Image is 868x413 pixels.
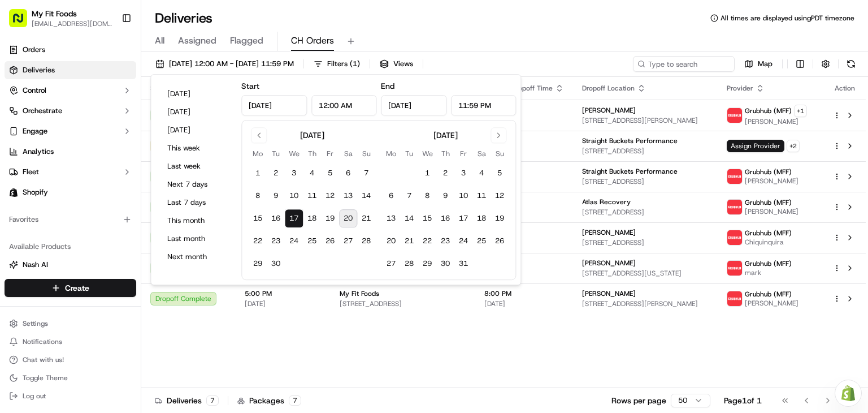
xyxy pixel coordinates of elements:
div: Packages [237,395,301,406]
div: 📗 [11,165,20,174]
button: My Fit Foods [32,8,77,19]
span: Straight Buckets Performance [582,167,678,176]
button: 1 [249,164,267,182]
span: 9:00 AM [484,136,564,145]
button: 30 [267,255,285,273]
img: 5e692f75ce7d37001a5d71f1 [727,108,742,123]
span: Pylon [112,192,137,200]
button: 1 [418,164,436,182]
span: [DATE] 12:00 AM - [DATE] 11:59 PM [169,59,294,69]
button: 14 [400,209,418,227]
span: Shopify [23,187,48,197]
span: Map [758,59,772,69]
button: Start new chat [192,111,206,125]
th: Wednesday [418,148,436,160]
span: Atlas Recovery [582,197,631,206]
a: Orders [5,41,136,59]
input: Date [381,95,446,115]
button: 18 [472,209,491,227]
button: [DATE] [162,104,230,120]
img: 5e692f75ce7d37001a5d71f1 [727,261,742,276]
span: mark [745,268,792,277]
button: 19 [491,209,509,227]
span: [STREET_ADDRESS] [582,177,709,186]
p: Welcome 👋 [11,45,206,63]
div: [DATE] [300,130,324,141]
button: 11 [472,187,491,205]
button: Toggle Theme [5,370,136,386]
span: Assign Provider [727,140,784,152]
button: 12 [321,187,339,205]
span: Grubhub (MFF) [745,167,792,177]
th: Sunday [357,148,375,160]
button: 5 [321,164,339,182]
span: Engage [23,126,47,136]
span: [STREET_ADDRESS] [582,208,709,217]
button: 17 [285,209,303,227]
img: Nash [11,11,34,34]
button: 29 [418,255,436,273]
button: Create [5,279,136,297]
button: 7 [357,164,375,182]
a: 💻API Documentation [91,160,186,180]
button: 15 [418,209,436,227]
button: 5 [491,164,509,182]
button: 3 [454,164,472,182]
button: This month [162,213,230,229]
button: 28 [400,255,418,273]
button: 29 [249,255,267,273]
button: 8 [418,187,436,205]
button: 16 [267,209,285,227]
button: 22 [418,232,436,250]
button: [DATE] 12:00 AM - [DATE] 11:59 PM [150,56,299,72]
button: 2 [267,164,285,182]
div: 7 [289,395,301,406]
span: CH Orders [291,34,334,48]
button: Next 7 days [162,177,230,192]
span: Grubhub (MFF) [745,198,792,207]
span: [DATE] [484,208,564,217]
button: [DATE] [162,122,230,138]
span: [PERSON_NAME] [582,289,636,298]
span: 7:00 PM [484,259,564,268]
button: 16 [436,209,454,227]
span: [PERSON_NAME] [582,259,636,268]
span: Provider [727,84,753,93]
button: Last 7 days [162,195,230,210]
span: [DATE] [484,299,564,308]
button: 23 [267,232,285,250]
span: Knowledge Base [23,164,86,175]
button: 3 [285,164,303,182]
button: Orchestrate [5,102,136,120]
span: 6:39 AM [484,167,564,176]
span: Analytics [23,147,54,157]
button: Notifications [5,334,136,350]
button: 26 [491,232,509,250]
button: 31 [454,255,472,273]
button: Settings [5,316,136,332]
button: 17 [454,209,472,227]
span: Grubhub (MFF) [745,290,792,299]
span: Chiquinquira [745,238,792,247]
span: Straight Buckets Performance [582,136,678,145]
input: Date [241,95,307,115]
input: Time [451,95,517,115]
th: Sunday [491,148,509,160]
div: Favorites [5,210,136,229]
button: 2 [436,164,454,182]
span: Notifications [23,337,62,346]
th: Wednesday [285,148,303,160]
button: 6 [382,187,400,205]
span: [DATE] [484,177,564,186]
span: 10:00 AM [484,197,564,206]
span: [STREET_ADDRESS][US_STATE] [582,269,709,278]
span: Toggle Theme [23,373,68,382]
button: 10 [285,187,303,205]
span: Orchestrate [23,106,62,116]
span: Create [65,282,89,294]
a: Deliveries [5,61,136,79]
span: [PERSON_NAME] [582,228,636,237]
a: Shopify [5,183,136,201]
button: Last month [162,231,230,247]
